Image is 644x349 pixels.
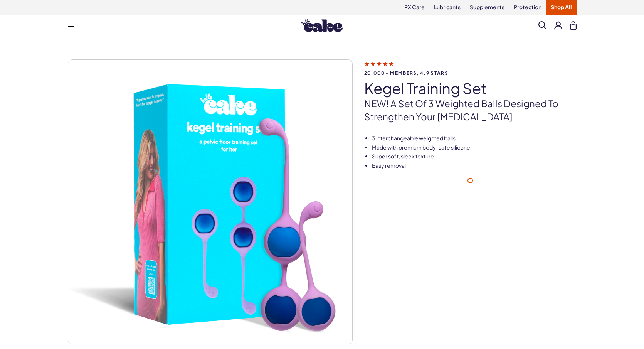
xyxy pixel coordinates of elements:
[364,71,577,76] span: 20,000+ members, 4.9 stars
[364,60,577,76] a: 20,000+ members, 4.9 stars
[372,153,577,160] li: Super soft, sleek texture
[364,97,577,123] p: NEW! A set of 3 weighted balls designed to strengthen your [MEDICAL_DATA]
[68,60,352,344] img: Kegel Training Set
[364,80,577,96] h1: Kegel Training Set
[372,135,577,142] li: 3 interchangeable weighted balls
[372,144,577,152] li: Made with premium body-safe silicone
[301,19,343,32] img: Hello Cake
[372,162,577,170] li: Easy removal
